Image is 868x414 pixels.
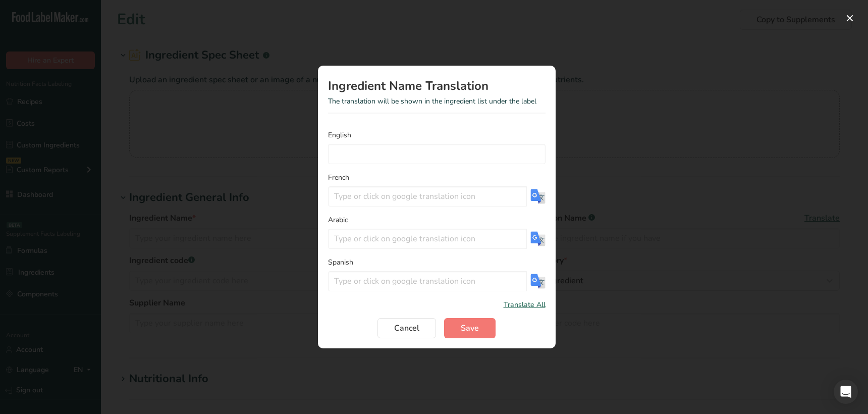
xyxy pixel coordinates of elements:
img: Use Google translation [530,274,546,289]
img: Use Google translation [530,189,546,204]
span: Translate All [504,299,546,310]
input: Type or click on google translation icon [328,186,527,206]
div: Open Intercom Messenger [834,380,858,404]
button: Cancel [377,318,436,338]
label: Spanish [328,257,546,268]
button: Save [444,318,496,338]
label: French [328,172,546,183]
span: Cancel [394,322,419,334]
h1: Ingredient Name Translation [328,80,546,92]
span: Save [461,322,479,334]
input: Type or click on google translation icon [328,271,527,291]
label: English [328,130,546,140]
p: The translation will be shown in the ingredient list under the label [328,96,546,107]
img: Use Google translation [530,231,546,246]
input: Type or click on google translation icon [328,229,527,249]
label: Arabic [328,215,546,225]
